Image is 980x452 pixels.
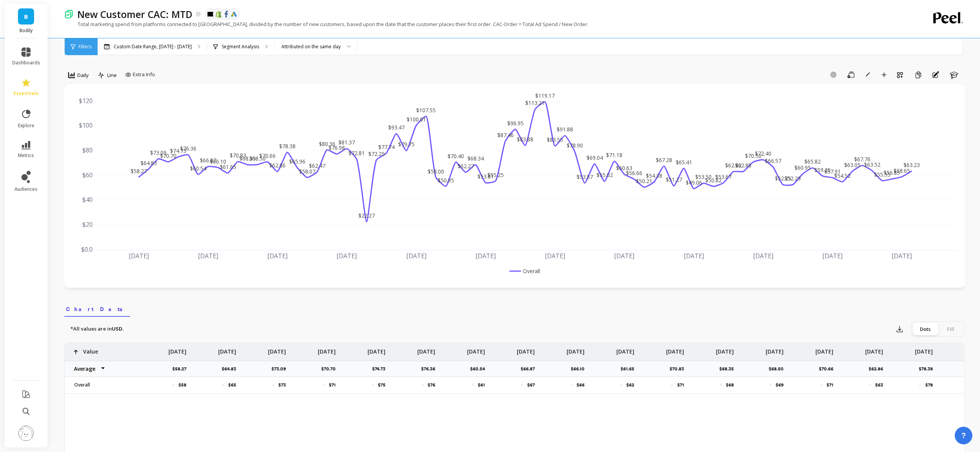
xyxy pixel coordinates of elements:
[815,343,833,355] p: [DATE]
[913,323,938,335] div: Dots
[915,343,933,355] p: [DATE]
[215,11,222,18] img: api.shopify.svg
[268,343,286,355] p: [DATE]
[24,12,28,21] span: B
[168,343,186,355] p: [DATE]
[321,366,340,372] p: $70.70
[64,299,965,317] nav: Tabs
[70,325,124,333] p: *All values are in
[925,382,933,388] p: $78
[66,305,129,313] span: Chart Data
[428,382,435,388] p: $76
[875,382,883,388] p: $63
[776,382,784,388] p: $69
[318,343,336,355] p: [DATE]
[616,343,634,355] p: [DATE]
[421,366,440,372] p: $76.36
[819,366,838,372] p: $70.66
[367,343,385,355] p: [DATE]
[172,366,191,372] p: $58.27
[670,366,689,372] p: $70.83
[114,44,192,50] p: Custom Date Range, [DATE] - [DATE]
[666,343,684,355] p: [DATE]
[826,382,833,388] p: $71
[961,430,966,441] span: ?
[626,382,634,388] p: $62
[18,426,34,441] img: profile picture
[571,366,589,372] p: $66.10
[470,366,490,372] p: $60.54
[12,28,40,34] p: Bodily
[18,123,34,129] span: explore
[64,10,73,19] img: header icon
[955,427,972,444] button: ?
[919,366,938,372] p: $78.38
[677,382,684,388] p: $71
[112,325,124,332] strong: USD.
[222,366,241,372] p: $64.83
[223,11,230,18] img: api.fb.svg
[64,21,588,28] p: Total marketing spend from platforms connected to [GEOGRAPHIC_DATA], divided by the number of new...
[83,343,98,355] p: Value
[517,343,535,355] p: [DATE]
[70,382,137,388] p: Overall
[222,44,259,50] p: Segment Analysis
[230,11,237,18] img: api.google.svg
[107,72,117,79] span: Line
[938,323,963,335] div: Fill
[372,366,390,372] p: $74.73
[178,382,186,388] p: $58
[869,366,888,372] p: $62.86
[18,152,34,159] span: metrics
[281,43,341,50] div: Attributed on the same day
[769,366,788,372] p: $68.50
[228,382,236,388] p: $65
[77,72,89,79] span: Daily
[378,382,385,388] p: $75
[77,8,193,21] p: New Customer CAC: MTD
[78,44,91,50] span: Filters
[133,71,155,79] span: Extra Info
[865,343,883,355] p: [DATE]
[417,343,435,355] p: [DATE]
[271,366,291,372] p: $73.09
[621,366,639,372] p: $61.65
[478,382,485,388] p: $61
[716,343,734,355] p: [DATE]
[567,343,585,355] p: [DATE]
[12,60,40,66] span: dashboards
[577,382,585,388] p: $66
[527,382,535,388] p: $67
[13,90,39,97] span: essentials
[329,382,336,388] p: $71
[218,343,236,355] p: [DATE]
[207,12,214,16] img: api.klaviyo.svg
[278,382,286,388] p: $73
[719,366,738,372] p: $68.35
[726,382,734,388] p: $68
[467,343,485,355] p: [DATE]
[15,186,38,192] span: audiences
[521,366,539,372] p: $66.87
[766,343,784,355] p: [DATE]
